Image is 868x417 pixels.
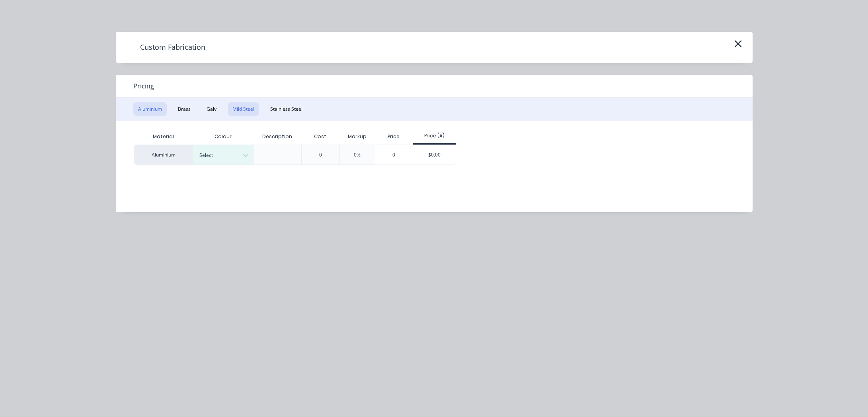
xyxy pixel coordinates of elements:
div: 0% [354,151,361,159]
button: Aluminium [133,102,167,116]
div: Description [256,127,298,147]
div: Price [375,129,413,145]
button: Brass [173,102,195,116]
span: Pricing [133,81,154,91]
div: Price (A) [413,132,456,139]
div: Aluminium [134,145,193,165]
div: $0.00 [413,145,456,164]
h4: Custom Fabrication [128,40,217,55]
div: 0 [319,151,322,159]
div: Markup [339,129,375,145]
div: Colour [193,129,253,145]
button: Mild Steel [228,102,259,116]
button: Galv [202,102,221,116]
button: Stainless Steel [265,102,307,116]
div: Material [134,129,193,145]
div: 0 [375,145,413,164]
div: Cost [301,129,339,145]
